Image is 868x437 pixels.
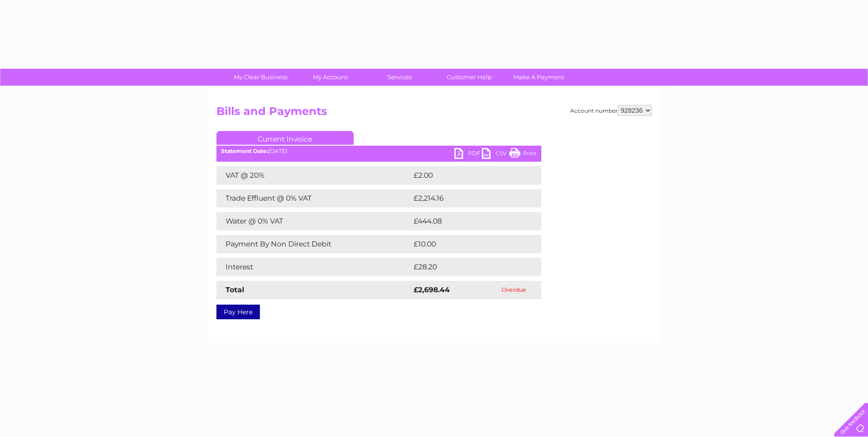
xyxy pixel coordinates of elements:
td: Interest [216,258,411,276]
td: £28.20 [411,258,523,276]
a: Current Invoice [216,131,354,145]
a: Customer Help [431,69,507,86]
a: Make A Payment [501,69,577,86]
td: Payment By Non Direct Debit [216,235,411,253]
td: £2,214.16 [411,189,526,208]
a: Services [362,69,437,86]
td: VAT @ 20% [216,166,411,185]
a: My Clear Business [223,69,298,86]
div: [DATE] [216,148,541,154]
td: £10.00 [411,235,523,253]
td: Water @ 0% VAT [216,212,411,230]
td: Trade Effluent @ 0% VAT [216,189,411,208]
h2: Bills and Payments [216,105,652,122]
div: Account number [570,105,652,116]
td: Overdue [487,281,541,299]
td: £2.00 [411,166,520,185]
a: CSV [482,148,509,161]
a: Pay Here [216,305,260,319]
a: PDF [454,148,482,161]
strong: £2,698.44 [414,285,450,294]
b: Statement Date: [221,147,268,154]
strong: Total [226,285,244,294]
td: £444.08 [411,212,525,230]
a: My Account [292,69,368,86]
a: Print [509,148,537,161]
